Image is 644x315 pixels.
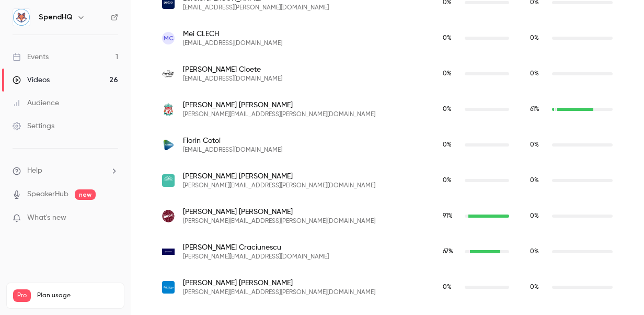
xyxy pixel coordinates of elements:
[530,33,547,43] span: Replay watch time
[13,289,31,302] span: Pro
[183,4,329,12] span: [EMAIL_ADDRESS][PERSON_NAME][DOMAIN_NAME]
[443,211,459,221] span: Live watch time
[152,20,623,56] div: mei.clech@diormail.com
[443,177,452,184] span: 0 %
[530,176,547,185] span: Replay watch time
[530,247,547,256] span: Replay watch time
[39,12,73,22] h6: SpendHQ
[443,284,452,290] span: 0 %
[183,171,375,182] span: [PERSON_NAME] [PERSON_NAME]
[162,103,175,116] img: liverpoolfc.com
[13,9,30,26] img: SpendHQ
[162,67,175,80] img: coca-cola.com
[443,35,452,41] span: 0 %
[27,212,66,223] span: What's new
[183,64,282,75] span: [PERSON_NAME] Cloete
[183,182,375,190] span: [PERSON_NAME][EMAIL_ADDRESS][PERSON_NAME][DOMAIN_NAME]
[530,283,547,292] span: Replay watch time
[162,210,175,222] img: rndc-usa.com
[152,198,623,234] div: katherine.cowan@rndc-usa.com
[530,213,539,219] span: 0 %
[164,33,174,43] span: MC
[530,177,539,184] span: 0 %
[75,189,96,200] span: new
[183,100,375,110] span: [PERSON_NAME] [PERSON_NAME]
[443,140,459,150] span: Live watch time
[13,165,118,176] li: help-dropdown-opener
[13,52,49,62] div: Events
[27,189,68,200] a: SpeakerHub
[162,174,175,187] img: worldline.com
[530,105,547,114] span: Replay watch time
[443,69,459,78] span: Live watch time
[152,269,623,305] div: cristina.crespo@es.lactalis.com
[443,106,452,113] span: 0 %
[13,121,54,131] div: Settings
[152,56,623,92] div: chcloete@coca-cola.com
[183,39,282,48] span: [EMAIL_ADDRESS][DOMAIN_NAME]
[443,249,453,255] span: 67 %
[152,163,623,198] div: barbara.couroux@worldline.com
[530,71,539,77] span: 0 %
[183,288,375,297] span: [PERSON_NAME][EMAIL_ADDRESS][PERSON_NAME][DOMAIN_NAME]
[443,71,452,77] span: 0 %
[183,110,375,119] span: [PERSON_NAME][EMAIL_ADDRESS][PERSON_NAME][DOMAIN_NAME]
[183,207,375,217] span: [PERSON_NAME] [PERSON_NAME]
[530,211,547,221] span: Replay watch time
[530,106,539,113] span: 61 %
[162,281,175,294] img: es.lactalis.com
[183,29,282,39] span: Mei CLECH
[443,33,459,43] span: Live watch time
[152,234,623,269] div: vlad.craciunescu@teamviewer.com
[13,98,59,108] div: Audience
[162,249,175,255] img: teamviewer.com
[530,142,539,148] span: 0 %
[13,75,50,85] div: Videos
[183,136,282,146] span: Florin Cotoi
[37,291,118,300] span: Plan usage
[443,247,459,256] span: Live watch time
[152,92,623,127] div: olivia.colclough@liverpoolfc.com
[443,176,459,185] span: Live watch time
[183,75,282,83] span: [EMAIL_ADDRESS][DOMAIN_NAME]
[530,35,539,41] span: 0 %
[443,142,452,148] span: 0 %
[530,69,547,78] span: Replay watch time
[183,217,375,226] span: [PERSON_NAME][EMAIL_ADDRESS][PERSON_NAME][DOMAIN_NAME]
[530,284,539,290] span: 0 %
[183,146,282,154] span: [EMAIL_ADDRESS][DOMAIN_NAME]
[183,253,329,261] span: [PERSON_NAME][EMAIL_ADDRESS][DOMAIN_NAME]
[443,105,459,114] span: Live watch time
[530,249,539,255] span: 0 %
[27,165,42,176] span: Help
[152,127,623,163] div: florin.cotoi@cembra.ch
[183,242,329,253] span: [PERSON_NAME] Craciunescu
[530,140,547,150] span: Replay watch time
[183,278,375,288] span: [PERSON_NAME] [PERSON_NAME]
[443,283,459,292] span: Live watch time
[443,213,453,219] span: 91 %
[162,139,175,151] img: cembra.ch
